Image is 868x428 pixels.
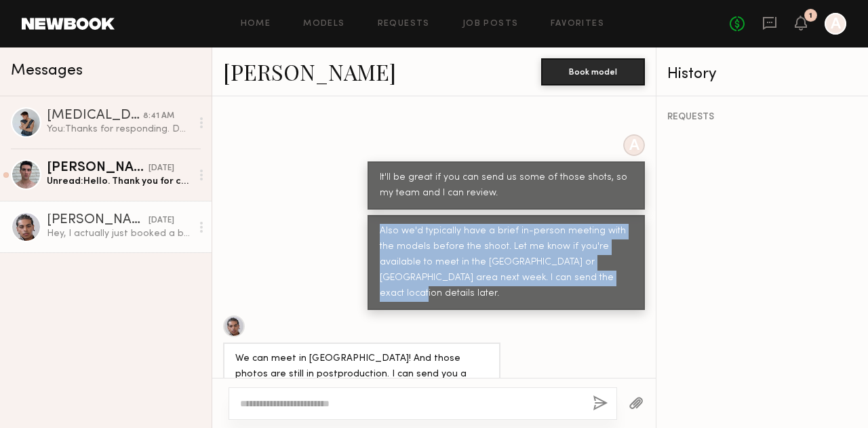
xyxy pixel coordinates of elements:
[223,57,396,86] a: [PERSON_NAME]
[47,227,191,240] div: Hey, I actually just booked a big model job [DATE]. Is there anyway we could meet [DATE]? Same ti...
[149,214,174,227] div: [DATE]
[378,20,430,28] a: Requests
[11,63,83,79] span: Messages
[235,351,488,414] div: We can meet in [GEOGRAPHIC_DATA]! And those photos are still in postproduction. I can send you a ...
[825,13,846,35] a: A
[667,66,857,82] div: History
[667,113,857,122] div: REQUESTS
[241,20,271,28] a: Home
[380,170,633,201] div: It'll be great if you can send us some of those shots, so my team and I can review.
[47,175,191,188] div: Unread: Hello. Thank you for considering me! Would you need me available for all the dates? I cou...
[149,162,174,175] div: [DATE]
[541,58,645,85] button: Book model
[541,65,645,77] a: Book model
[143,110,174,123] div: 8:41 AM
[303,20,344,28] a: Models
[380,224,633,302] div: Also we'd typically have a brief in-person meeting with the models before the shoot. Let me know ...
[809,12,812,20] div: 1
[551,20,604,28] a: Favorites
[47,214,149,227] div: [PERSON_NAME]
[47,161,149,175] div: [PERSON_NAME]
[47,109,143,123] div: [MEDICAL_DATA][PERSON_NAME]
[462,20,519,28] a: Job Posts
[47,123,191,136] div: You: Thanks for responding. Do you have any experience shooting for apparel e-commerce?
